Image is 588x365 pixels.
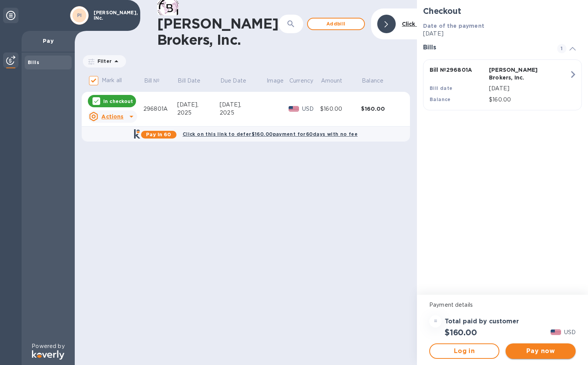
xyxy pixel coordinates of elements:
[101,113,123,120] u: Actions
[32,342,64,350] p: Powered by
[423,44,548,51] h3: Bills
[430,66,486,74] p: Bill № 296801A
[103,98,133,105] p: In checkout
[321,77,353,85] span: Amount
[28,59,39,65] b: Bills
[423,6,582,16] h2: Checkout
[489,66,545,81] p: [PERSON_NAME] Brokers, Inc.
[102,76,122,84] p: Mark all
[220,77,246,85] p: Due Date
[445,328,477,337] h2: $160.00
[320,105,361,113] div: $160.00
[423,30,582,38] p: [DATE]
[314,19,358,29] span: Add bill
[302,105,320,113] p: USD
[220,101,266,109] div: [DATE],
[146,132,171,137] b: Pay in 60
[183,131,358,137] b: Click on this link to defer $160.00 payment for 60 days with no fee
[220,109,266,117] div: 2025
[94,10,132,21] p: [PERSON_NAME], INc.
[551,330,561,335] img: USD
[429,315,442,328] div: =
[429,343,499,359] button: Log in
[557,44,566,53] span: 1
[178,77,200,85] p: Bill Date
[177,109,220,117] div: 2025
[423,23,484,29] b: Date of the payment
[144,77,160,85] p: Bill №
[430,85,453,91] b: Bill date
[143,105,177,113] div: 296801A
[362,77,393,85] span: Balance
[423,59,582,110] button: Bill №296801A[PERSON_NAME] Brokers, Inc.Bill date[DATE]Balance$160.00
[178,77,210,85] span: Bill Date
[267,77,284,85] p: Image
[564,328,576,336] p: USD
[362,77,383,85] p: Balance
[28,37,69,45] p: Pay
[289,77,313,85] p: Currency
[429,301,576,309] p: Payment details
[177,101,220,109] div: [DATE],
[157,15,279,48] h1: [PERSON_NAME] Brokers, Inc.
[361,105,402,113] div: $160.00
[321,77,343,85] p: Amount
[489,96,569,104] p: $160.00
[436,346,492,356] span: Log in
[512,346,570,356] span: Pay now
[289,106,299,112] img: USD
[77,12,82,18] b: PI
[32,350,64,360] img: Logo
[489,84,569,93] p: [DATE]
[220,77,256,85] span: Due Date
[445,318,519,325] h3: Total paid by customer
[402,21,438,27] b: Click to hide
[506,343,576,359] button: Pay now
[144,77,170,85] span: Bill №
[94,58,112,64] p: Filter
[307,18,365,30] button: Addbill
[430,96,451,102] b: Balance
